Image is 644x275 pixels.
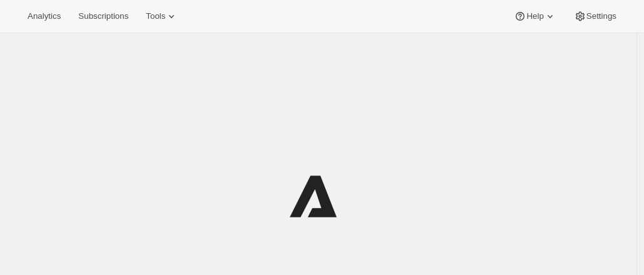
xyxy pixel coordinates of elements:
button: Subscriptions [71,8,136,25]
button: Tools [138,8,185,25]
span: Help [526,11,543,21]
span: Subscriptions [78,11,128,21]
span: Analytics [28,11,61,21]
button: Settings [566,8,624,25]
button: Help [506,8,563,25]
span: Settings [586,11,616,21]
button: Analytics [20,8,68,25]
span: Tools [146,11,165,21]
